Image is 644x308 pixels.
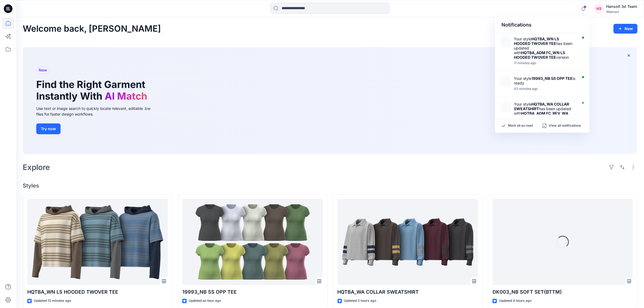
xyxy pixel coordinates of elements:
div: H3 [594,4,604,14]
h1: Find the Right Garment Instantly With [36,79,150,102]
span: New [39,67,47,73]
strong: HQTBA_WN LS HOODED TWOVER TEE [514,37,559,46]
div: Use text or image search to quickly locate relevant, editable .bw files for faster design workflows. [36,106,158,117]
div: Notifications [495,17,590,33]
strong: HQTBA_WA COLLAR SWEATSHIRT [514,102,569,111]
h2: Welcome back, [PERSON_NAME] [23,24,161,34]
p: HQTBA_WA COLLAR SWEATSHIRT [338,288,478,296]
div: Tuesday, October 14, 2025 06:00 [514,87,576,91]
div: Hansoll 3d Team [606,3,637,10]
button: Try now [36,123,61,134]
img: 19993_ADM_NB SS OPP TEE [500,76,511,87]
p: 19993_NB SS OPP TEE [182,288,323,296]
strong: HQTBA_ADM FC_WN LS HOODED TWOVER TEE [514,50,565,60]
img: HQTBA_ADM FC_REV_WA COLLAR SWEATSHIRT [500,102,511,113]
strong: 19993_NB SS OPP TEE [531,76,573,81]
p: Updated 4 hours ago [499,298,531,304]
a: HQTBA_WN LS HOODED TWOVER TEE [27,199,168,285]
span: AI Match [105,90,147,102]
p: Mark all as read [508,123,533,128]
p: View all notifications [549,123,581,128]
img: HQTBA_ADM FC_WN LS HOODED TWOVER TEE [500,37,511,47]
h4: Styles [23,182,638,189]
a: HQTBA_WA COLLAR SWEATSHIRT [338,199,478,285]
p: Updated an hour ago [189,298,221,304]
p: DK003_NB SOFT SET(BTTM) [493,288,633,296]
h2: Explore [23,163,50,172]
div: Tuesday, October 14, 2025 06:33 [514,61,576,65]
a: 19993_NB SS OPP TEE [182,199,323,285]
div: Walmart [606,10,637,14]
p: HQTBA_WN LS HOODED TWOVER TEE [27,288,168,296]
p: Updated 13 minutes ago [34,298,71,304]
button: New [613,24,638,34]
div: Your style is ready [514,76,576,85]
div: Your style has been updated with version [514,102,576,120]
p: Updated 3 hours ago [344,298,377,304]
div: Your style has been updated with version [514,37,576,60]
strong: HQTBA_ADM FC_REV_WA COLLAR SWEATSHIRT [514,111,568,120]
